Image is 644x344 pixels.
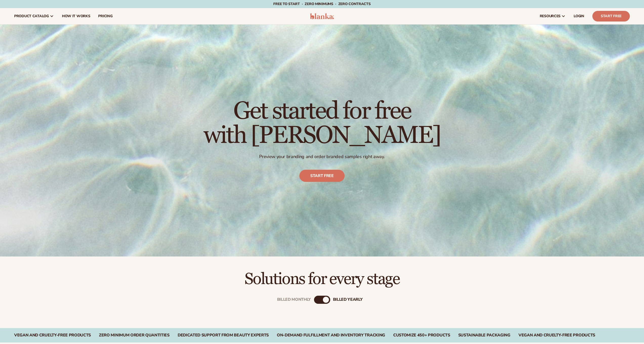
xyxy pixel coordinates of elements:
[273,2,370,6] span: Free to start · ZERO minimums · ZERO contracts
[58,8,94,24] a: How It Works
[203,154,441,160] p: Preview your branding and order branded samples right away.
[99,333,170,338] div: Zero Minimum Order QuantitieS
[536,8,570,24] a: resources
[62,14,90,18] span: How It Works
[178,333,269,338] div: Dedicated Support From Beauty Experts
[98,14,112,18] span: pricing
[570,8,588,24] a: LOGIN
[203,99,441,148] h1: Get started for free with [PERSON_NAME]
[14,271,630,288] h2: Solutions for every stage
[14,333,91,338] div: Vegan and Cruelty-Free Products
[518,333,595,338] div: VEGAN AND CRUELTY-FREE PRODUCTS
[94,8,116,24] a: pricing
[277,333,385,338] div: On-Demand Fulfillment and Inventory Tracking
[333,297,363,302] div: billed Yearly
[277,297,311,302] div: Billed Monthly
[299,170,345,182] a: Start free
[10,8,58,24] a: product catalog
[540,14,560,18] span: resources
[592,11,630,21] a: Start Free
[310,13,334,19] img: logo
[574,14,584,18] span: LOGIN
[393,333,450,338] div: CUSTOMIZE 450+ PRODUCTS
[458,333,510,338] div: SUSTAINABLE PACKAGING
[14,14,49,18] span: product catalog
